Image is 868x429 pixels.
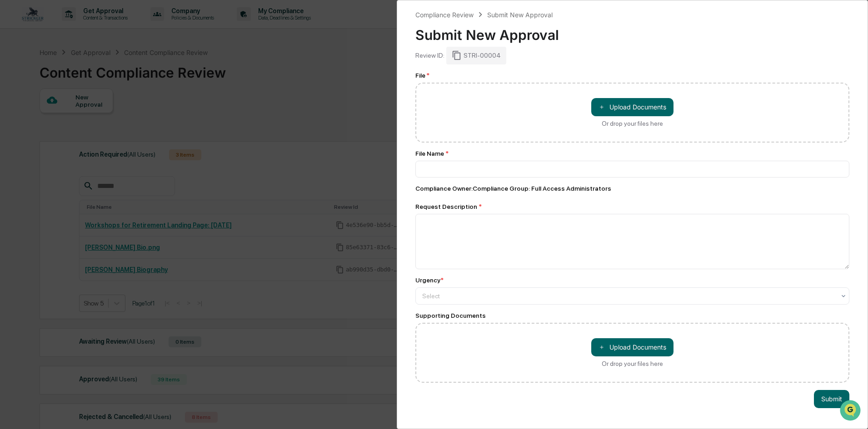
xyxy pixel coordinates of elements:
[18,132,57,141] span: Data Lookup
[446,47,506,64] div: STRI-00004
[5,128,61,144] a: 🔎Data Lookup
[9,69,25,86] img: 1746055101610-c473b297-6a78-478c-a979-82029cc54cd1
[839,399,863,424] iframe: Open customer support
[602,120,663,127] div: Or drop your files here
[31,79,115,86] div: We're available if you need us!
[415,312,849,319] div: Supporting Documents
[31,69,149,79] div: Start new chat
[591,338,673,356] button: Or drop your files here
[90,154,110,161] span: Pylon
[155,72,165,83] button: Start new chat
[591,98,673,116] button: Or drop your files here
[415,20,849,43] div: Submit New Approval
[9,133,16,140] div: 🔎
[415,52,444,59] div: Review ID:
[415,150,849,157] div: File Name
[415,11,474,19] div: Compliance Review
[18,114,59,123] span: Preclearance
[415,203,849,210] div: Request Description
[9,115,16,123] div: 🖐️
[487,11,553,19] div: Submit New Approval
[64,153,110,161] a: Powered byPylon
[75,114,113,123] span: Attestations
[599,343,605,351] span: ＋
[9,19,165,34] p: How can we help?
[599,103,605,111] span: ＋
[415,72,849,79] div: File
[602,360,663,367] div: Or drop your files here
[814,390,849,408] button: Submit
[5,111,62,127] a: 🖐️Preclearance
[415,276,444,284] div: Urgency
[415,185,849,192] div: Compliance Owner : Compliance Group: Full Access Administrators
[62,111,116,127] a: 🗄️Attestations
[66,115,73,123] div: 🗄️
